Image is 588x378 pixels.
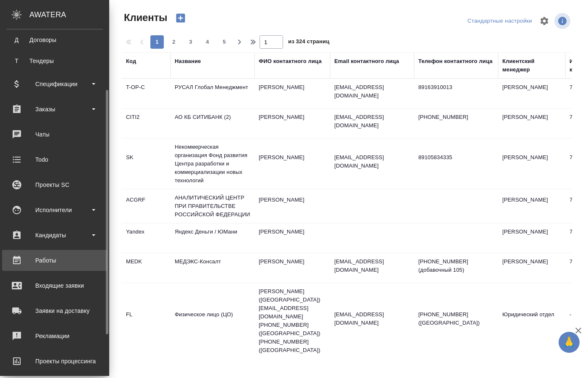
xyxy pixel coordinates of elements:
p: [PHONE_NUMBER] (добавочный 105) [418,257,494,274]
span: 5 [218,38,231,46]
p: [EMAIL_ADDRESS][DOMAIN_NAME] [334,153,410,170]
a: Рекламации [2,325,107,346]
div: Заявки на доставку [6,304,103,317]
div: Клиентский менеджер [502,57,561,74]
td: [PERSON_NAME] [255,192,330,221]
a: Заявки на доставку [2,300,107,321]
td: [PERSON_NAME] [498,109,565,138]
div: AWATERA [29,6,109,23]
button: 3 [184,35,197,49]
td: Яндекс Деньги / ЮМани [171,223,255,253]
div: ФИО контактного лица [259,57,322,66]
button: 🙏 [559,332,580,353]
td: [PERSON_NAME] [255,109,330,138]
td: [PERSON_NAME] [255,79,330,108]
p: [PHONE_NUMBER] ([GEOGRAPHIC_DATA]) [418,310,494,327]
td: MEDK [122,253,171,283]
a: Проекты SC [2,174,107,195]
td: РУСАЛ Глобал Менеджмент [171,79,255,108]
td: T-OP-C [122,79,171,108]
div: Проекты SC [6,178,103,191]
div: Чаты [6,128,103,141]
p: [EMAIL_ADDRESS][DOMAIN_NAME] [334,257,410,274]
span: 3 [184,38,197,46]
div: Код [126,57,136,66]
td: ACGRF [122,192,171,221]
div: Работы [6,254,103,267]
p: 89105834335 [418,153,494,162]
div: Спецификации [6,78,103,90]
td: [PERSON_NAME] [255,149,330,178]
div: Тендеры [10,57,99,65]
button: 2 [167,35,181,49]
span: 4 [201,38,214,46]
a: Чаты [2,124,107,145]
div: Todo [6,153,103,166]
td: МЕДЭКС-Консалт [171,253,255,283]
td: [PERSON_NAME] [498,149,565,178]
p: [EMAIL_ADDRESS][DOMAIN_NAME] [334,310,410,327]
div: Договоры [10,36,99,44]
a: Входящие заявки [2,275,107,296]
button: 5 [218,35,231,49]
a: ДДоговоры [6,31,103,48]
span: 2 [167,38,181,46]
td: [PERSON_NAME] [498,253,565,283]
button: 4 [201,35,214,49]
div: Email контактного лица [334,57,399,66]
td: АНАЛИТИЧЕСКИЙ ЦЕНТР ПРИ ПРАВИТЕЛЬСТВЕ РОССИЙСКОЙ ФЕДЕРАЦИИ [171,189,255,223]
div: Рекламации [6,330,103,342]
td: Yandex [122,223,171,253]
p: [EMAIL_ADDRESS][DOMAIN_NAME] [334,113,410,130]
td: [PERSON_NAME] [498,192,565,221]
div: split button [465,15,534,28]
td: АО КБ СИТИБАНК (2) [171,109,255,138]
span: Посмотреть информацию [554,13,572,29]
td: [PERSON_NAME] ([GEOGRAPHIC_DATA]) [EMAIL_ADDRESS][DOMAIN_NAME] [PHONE_NUMBER] ([GEOGRAPHIC_DATA])... [255,283,330,359]
div: Проекты процессинга [6,355,103,367]
td: [PERSON_NAME] [255,223,330,253]
td: [PERSON_NAME] [498,223,565,253]
span: Клиенты [122,11,167,24]
p: [PHONE_NUMBER] [418,113,494,121]
td: FL [122,306,171,336]
td: CITI2 [122,109,171,138]
td: [PERSON_NAME] [498,79,565,108]
a: Todo [2,149,107,170]
p: 89163910013 [418,83,494,92]
div: Кандидаты [6,229,103,241]
td: Физическое лицо (ЦО) [171,306,255,336]
a: ТТендеры [6,52,103,69]
div: Заказы [6,103,103,115]
div: Телефон контактного лица [418,57,493,66]
a: Работы [2,250,107,271]
span: Настроить таблицу [534,11,554,31]
span: 🙏 [562,333,576,351]
div: Исполнители [6,204,103,216]
td: [PERSON_NAME] [255,253,330,283]
a: Проекты процессинга [2,351,107,372]
span: из 324 страниц [288,37,329,49]
p: [EMAIL_ADDRESS][DOMAIN_NAME] [334,83,410,100]
td: SK [122,149,171,178]
td: Некоммерческая организация Фонд развития Центра разработки и коммерциализации новых технологий [171,139,255,189]
div: Название [175,57,201,66]
div: Входящие заявки [6,279,103,292]
button: Создать [171,11,191,25]
td: Юридический отдел [498,306,565,336]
